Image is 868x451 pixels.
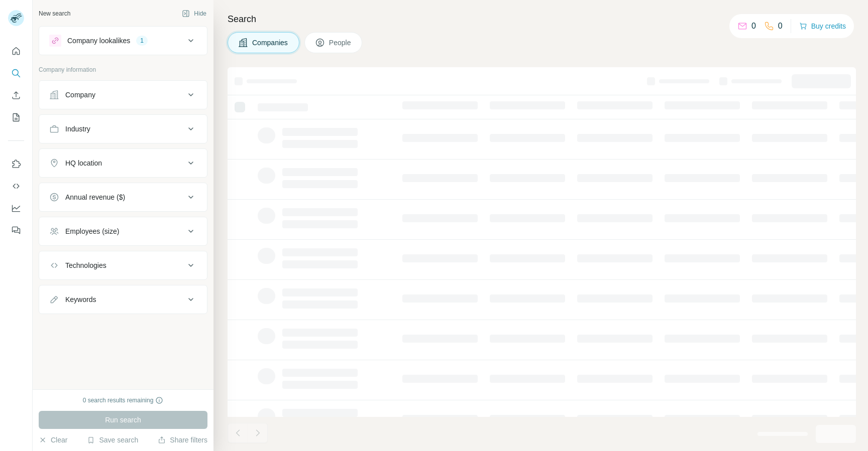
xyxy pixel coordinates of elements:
[39,185,207,209] button: Annual revenue ($)
[87,435,138,445] button: Save search
[65,226,119,236] div: Employees (size)
[175,6,213,21] button: Hide
[39,9,70,18] div: New search
[228,12,856,26] h4: Search
[39,435,67,445] button: Clear
[799,19,846,33] button: Buy credits
[65,90,95,100] div: Company
[252,38,289,48] span: Companies
[39,253,207,277] button: Technologies
[65,158,102,168] div: HQ location
[65,192,125,202] div: Annual revenue ($)
[39,117,207,141] button: Industry
[39,29,207,53] button: Company lookalikes1
[65,124,90,134] div: Industry
[136,36,148,45] div: 1
[8,42,24,60] button: Quick start
[65,294,96,305] div: Keywords
[39,287,207,312] button: Keywords
[8,155,24,173] button: Use Surfe on LinkedIn
[8,64,24,82] button: Search
[329,38,352,48] span: People
[778,20,783,32] p: 0
[8,177,24,195] button: Use Surfe API
[83,396,164,405] div: 0 search results remaining
[39,65,207,74] p: Company information
[8,86,24,104] button: Enrich CSV
[158,435,207,445] button: Share filters
[65,260,106,270] div: Technologies
[39,83,207,107] button: Company
[8,221,24,239] button: Feedback
[751,20,756,32] p: 0
[39,151,207,175] button: HQ location
[39,219,207,243] button: Employees (size)
[8,199,24,217] button: Dashboard
[67,36,130,46] div: Company lookalikes
[8,108,24,126] button: My lists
